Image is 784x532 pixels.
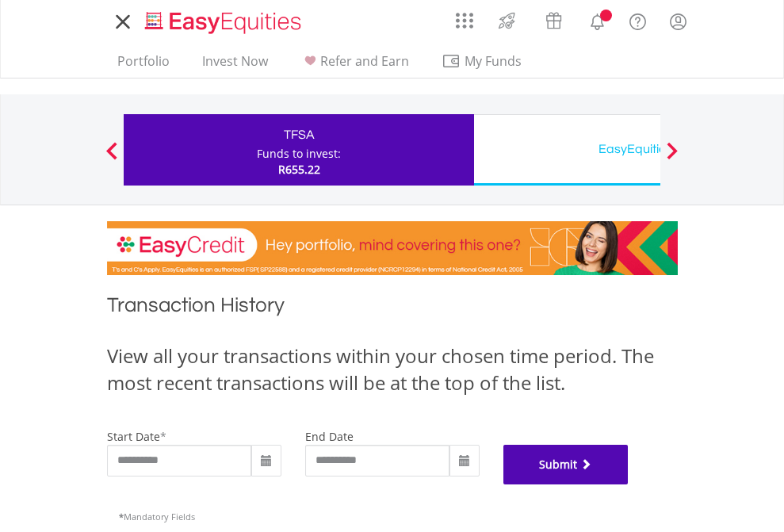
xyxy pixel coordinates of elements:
[96,150,128,166] button: Previous
[541,8,567,33] img: vouchers-v2.svg
[294,53,415,78] a: Refer and Earn
[139,4,308,36] a: Home page
[133,124,465,146] div: TFSA
[111,53,176,78] a: Portfolio
[503,445,629,484] button: Submit
[119,511,195,522] span: Mandatory Fields
[305,429,354,444] label: end date
[107,291,678,327] h1: Transaction History
[656,150,688,166] button: Next
[196,53,274,78] a: Invest Now
[107,429,160,444] label: start date
[494,8,520,33] img: thrive-v2.svg
[446,4,484,29] a: AppsGrid
[530,4,577,33] a: Vouchers
[618,4,658,36] a: FAQ's and Support
[107,221,678,275] img: EasyCredit Promotion Banner
[142,10,308,36] img: EasyEquities_Logo.png
[320,52,409,70] span: Refer and Earn
[107,343,678,397] div: View all your transactions within your chosen time period. The most recent transactions will be a...
[456,12,473,29] img: grid-menu-icon.svg
[257,146,341,162] div: Funds to invest:
[442,51,545,71] span: My Funds
[658,4,698,39] a: My Profile
[577,4,618,36] a: Notifications
[278,162,320,177] span: R655.22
